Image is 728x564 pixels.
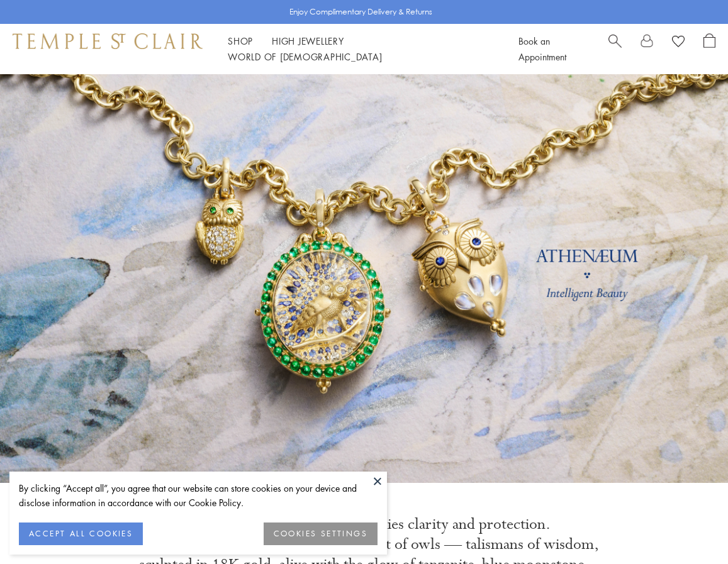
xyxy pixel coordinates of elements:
[228,33,490,65] nav: Main navigation
[672,33,685,52] a: View Wishlist
[518,35,566,63] a: Book an Appointment
[703,33,715,65] a: Open Shopping Bag
[272,35,344,47] a: High JewelleryHigh Jewellery
[13,33,203,48] img: Temple St. Clair
[289,6,432,18] p: Enjoy Complimentary Delivery & Returns
[608,33,622,65] a: Search
[228,50,382,63] a: World of [DEMOGRAPHIC_DATA]World of [DEMOGRAPHIC_DATA]
[19,481,378,510] div: By clicking “Accept all”, you agree that our website can store cookies on your device and disclos...
[264,523,378,545] button: COOKIES SETTINGS
[19,523,143,545] button: ACCEPT ALL COOKIES
[228,35,253,47] a: ShopShop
